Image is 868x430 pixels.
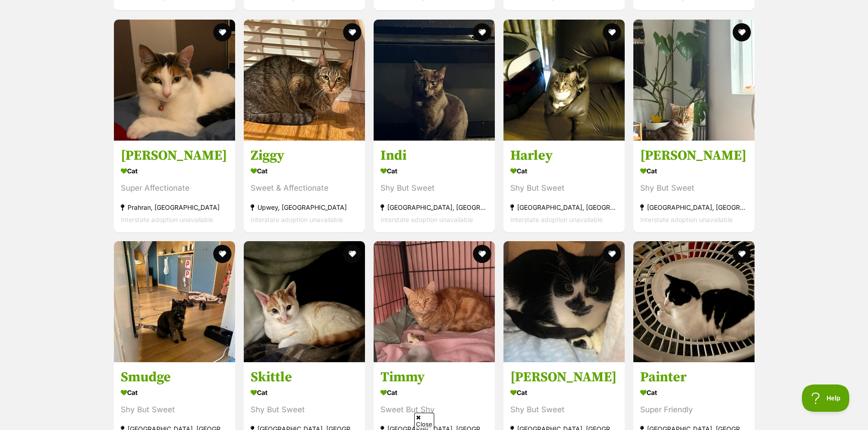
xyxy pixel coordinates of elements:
[244,140,365,233] a: Ziggy Cat Sweet & Affectionate Upwey, [GEOGRAPHIC_DATA] Interstate adoption unavailable favourite
[121,147,228,164] h3: [PERSON_NAME]
[640,147,748,164] h3: [PERSON_NAME]
[213,23,231,41] button: favourite
[114,20,235,141] img: Queen Mary
[603,23,621,41] button: favourite
[251,216,343,223] span: Interstate adoption unavailable
[473,245,491,263] button: favourite
[343,245,361,263] button: favourite
[510,164,618,177] div: Cat
[380,201,488,213] div: [GEOGRAPHIC_DATA], [GEOGRAPHIC_DATA]
[251,164,358,177] div: Cat
[251,147,358,164] h3: Ziggy
[510,386,618,400] div: Cat
[114,140,235,233] a: [PERSON_NAME] Cat Super Affectionate Prahran, [GEOGRAPHIC_DATA] Interstate adoption unavailable f...
[640,216,733,223] span: Interstate adoption unavailable
[510,147,618,164] h3: Harley
[802,384,850,412] iframe: Help Scout Beacon - Open
[640,201,748,213] div: [GEOGRAPHIC_DATA], [GEOGRAPHIC_DATA]
[121,216,213,223] span: Interstate adoption unavailable
[510,182,618,194] div: Shy But Sweet
[503,140,625,233] a: Harley Cat Shy But Sweet [GEOGRAPHIC_DATA], [GEOGRAPHIC_DATA] Interstate adoption unavailable fav...
[121,201,228,213] div: Prahran, [GEOGRAPHIC_DATA]
[510,216,603,223] span: Interstate adoption unavailable
[121,164,228,177] div: Cat
[374,241,495,362] img: Timmy
[121,369,228,386] h3: Smudge
[251,369,358,386] h3: Skittle
[633,241,755,362] img: Painter
[733,245,751,263] button: favourite
[414,413,434,429] span: Close
[380,404,488,416] div: Sweet But Shy
[603,245,621,263] button: favourite
[510,369,618,386] h3: [PERSON_NAME]
[121,386,228,400] div: Cat
[380,164,488,177] div: Cat
[121,182,228,194] div: Super Affectionate
[473,23,491,41] button: favourite
[633,20,755,141] img: Julia
[114,241,235,362] img: Smudge
[380,386,488,400] div: Cat
[244,241,365,362] img: Skittle
[343,23,361,41] button: favourite
[380,147,488,164] h3: Indi
[633,140,755,233] a: [PERSON_NAME] Cat Shy But Sweet [GEOGRAPHIC_DATA], [GEOGRAPHIC_DATA] Interstate adoption unavaila...
[640,369,748,386] h3: Painter
[213,245,231,263] button: favourite
[380,216,473,223] span: Interstate adoption unavailable
[251,182,358,194] div: Sweet & Affectionate
[503,20,625,141] img: Harley
[510,404,618,416] div: Shy But Sweet
[733,23,751,41] button: favourite
[244,20,365,141] img: Ziggy
[503,241,625,362] img: Mateo
[374,20,495,141] img: Indi
[640,182,748,194] div: Shy But Sweet
[640,164,748,177] div: Cat
[121,404,228,416] div: Shy But Sweet
[640,386,748,400] div: Cat
[380,369,488,386] h3: Timmy
[251,201,358,213] div: Upwey, [GEOGRAPHIC_DATA]
[640,404,748,416] div: Super Friendly
[251,386,358,400] div: Cat
[374,140,495,233] a: Indi Cat Shy But Sweet [GEOGRAPHIC_DATA], [GEOGRAPHIC_DATA] Interstate adoption unavailable favou...
[251,404,358,416] div: Shy But Sweet
[380,182,488,194] div: Shy But Sweet
[510,201,618,213] div: [GEOGRAPHIC_DATA], [GEOGRAPHIC_DATA]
